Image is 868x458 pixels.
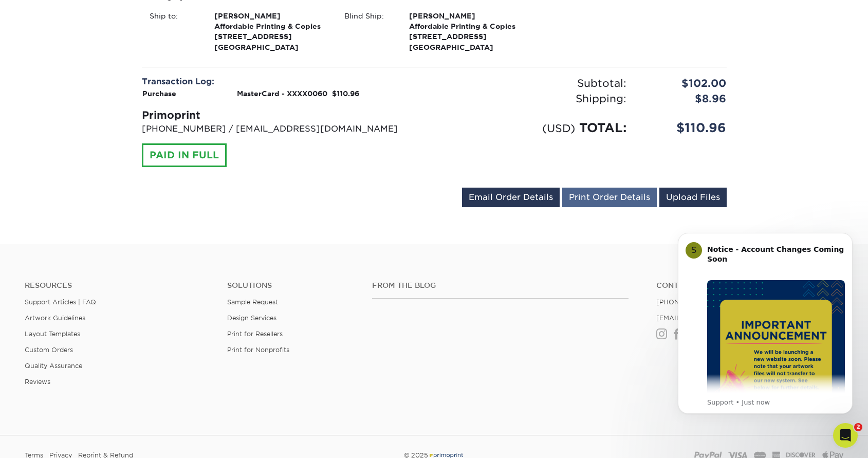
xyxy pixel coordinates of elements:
div: Blind Ship: [337,11,401,53]
iframe: Intercom notifications message [662,220,868,453]
div: PAID IN FULL [142,143,227,167]
div: Primoprint [142,107,427,123]
strong: Purchase [142,89,176,98]
a: Print Order Details [562,188,657,207]
span: Affordable Printing & Copies [214,21,329,31]
div: $8.96 [634,91,734,106]
a: Layout Templates [25,330,80,338]
a: Contact [656,281,843,290]
a: Custom Orders [25,346,73,354]
a: Email Order Details [462,188,560,207]
div: Subtotal: [434,76,634,91]
p: [PHONE_NUMBER] / [EMAIL_ADDRESS][DOMAIN_NAME] [142,123,427,135]
small: (USD) [542,122,575,135]
a: Quality Assurance [25,362,82,370]
div: Ship to: [142,11,207,53]
span: [PERSON_NAME] [409,11,524,21]
strong: MasterCard - XXXX0060 [237,89,327,98]
span: [PERSON_NAME] [214,11,329,21]
h4: From the Blog [372,281,628,290]
a: Design Services [227,314,276,322]
a: Sample Request [227,298,278,306]
a: [PHONE_NUMBER] [656,298,720,306]
span: TOTAL: [579,120,626,135]
strong: [GEOGRAPHIC_DATA] [214,11,329,51]
div: $110.96 [634,119,734,137]
h4: Resources [25,281,212,290]
span: [STREET_ADDRESS] [214,31,329,42]
span: Affordable Printing & Copies [409,21,524,31]
span: 2 [854,423,862,431]
span: [STREET_ADDRESS] [409,31,524,42]
a: Print for Nonprofits [227,346,289,354]
a: Upload Files [659,188,727,207]
strong: $110.96 [332,89,359,98]
a: Artwork Guidelines [25,314,85,322]
a: [EMAIL_ADDRESS][DOMAIN_NAME] [656,314,779,322]
a: Print for Resellers [227,330,283,338]
div: $102.00 [634,76,734,91]
a: Support Articles | FAQ [25,298,96,306]
strong: [GEOGRAPHIC_DATA] [409,11,524,51]
a: Reviews [25,378,50,386]
iframe: Intercom live chat [833,423,858,448]
div: Transaction Log: [142,76,427,88]
div: Shipping: [434,91,634,106]
h4: Solutions [227,281,357,290]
